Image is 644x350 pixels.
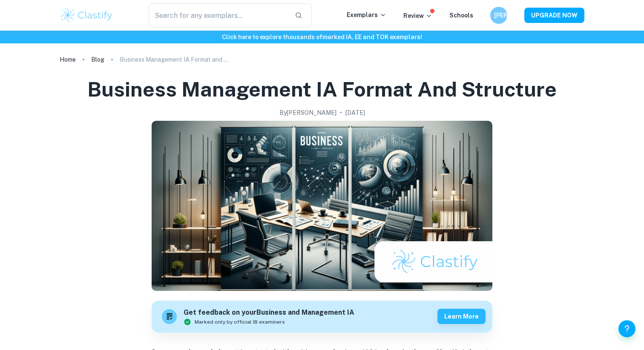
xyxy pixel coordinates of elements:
[195,318,285,326] span: Marked only by official IB examiners
[494,11,504,20] h6: [PERSON_NAME]
[279,108,336,117] h2: By [PERSON_NAME]
[152,301,492,333] a: Get feedback on yourBusiness and Management IAMarked only by official IB examinersLearn more
[87,76,557,103] h1: Business Management IA Format and Structure
[184,307,354,318] h6: Get feedback on your Business and Management IA
[437,309,486,324] button: Learn more
[340,108,342,117] p: •
[347,10,386,20] p: Exemplars
[60,7,114,24] img: Clastify logo
[120,55,230,64] p: Business Management IA Format and Structure
[490,7,507,24] button: [PERSON_NAME]
[2,32,642,42] h6: Click here to explore thousands of marked IA, EE and TOK exemplars !
[149,3,288,27] input: Search for any exemplars...
[152,121,492,291] img: Business Management IA Format and Structure cover image
[345,108,365,117] h2: [DATE]
[524,8,584,23] button: UPGRADE NOW
[91,54,104,65] a: Blog
[403,11,432,20] p: Review
[449,12,473,19] a: Schools
[618,320,635,337] button: Help and Feedback
[60,54,76,65] a: Home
